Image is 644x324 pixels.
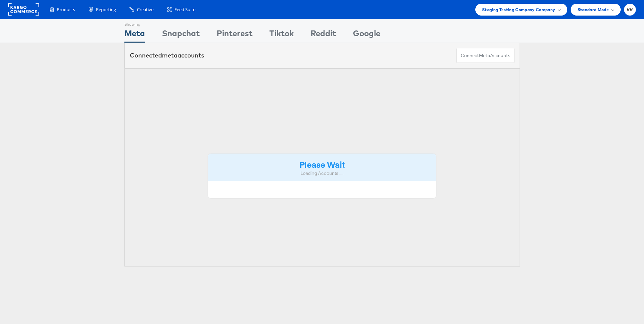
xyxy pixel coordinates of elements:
[456,48,515,63] button: ConnectmetaAccounts
[479,52,490,59] span: meta
[577,6,609,13] span: Standard Mode
[162,51,177,59] span: meta
[353,27,380,43] div: Google
[57,6,75,13] span: Products
[124,19,145,27] div: Showing
[217,27,253,43] div: Pinterest
[311,27,336,43] div: Reddit
[482,6,555,13] span: Staging Testing Company Company
[627,7,633,12] span: RR
[130,51,204,60] div: Connected accounts
[124,27,145,43] div: Meta
[96,6,116,13] span: Reporting
[174,6,195,13] span: Feed Suite
[300,159,345,170] strong: Please Wait
[162,27,200,43] div: Snapchat
[213,170,431,177] div: Loading Accounts ....
[137,6,153,13] span: Creative
[269,27,294,43] div: Tiktok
